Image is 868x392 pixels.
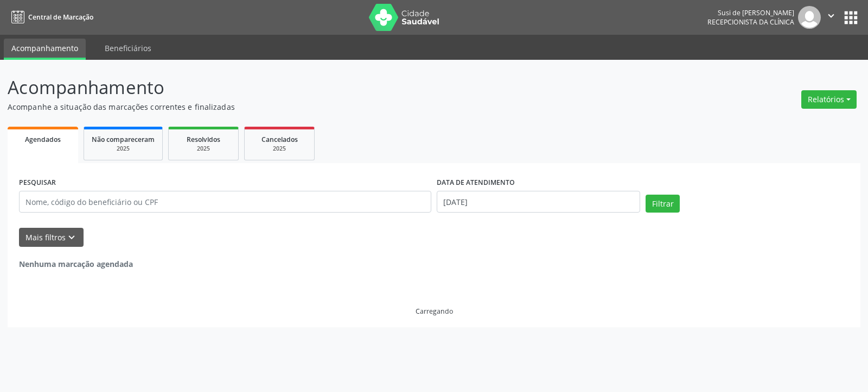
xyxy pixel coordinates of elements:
strong: Nenhuma marcação agendada [19,259,133,269]
div: 2025 [176,145,231,153]
input: Nome, código do beneficiário ou CPF [19,191,431,213]
a: Acompanhamento [4,39,86,60]
button: apps [841,8,860,27]
div: 2025 [252,145,307,153]
span: Recepcionista da clínica [707,17,794,27]
i:  [825,10,837,22]
span: Não compareceram [92,135,155,144]
span: Agendados [25,135,61,144]
button:  [821,6,841,29]
span: Resolvidos [187,135,220,144]
button: Mais filtroskeyboard_arrow_down [19,228,84,247]
div: Susi de [PERSON_NAME] [707,8,794,17]
button: Filtrar [646,195,680,213]
span: Central de Marcação [28,13,93,22]
img: img [798,6,821,29]
label: PESQUISAR [19,175,56,191]
p: Acompanhamento [8,74,604,101]
button: Relatórios [801,90,857,109]
div: Carregando [416,307,453,316]
input: Selecione um intervalo [437,191,640,213]
p: Acompanhe a situação das marcações correntes e finalizadas [8,101,604,113]
a: Central de Marcação [8,8,93,26]
i: keyboard_arrow_down [66,232,78,244]
a: Beneficiários [97,39,159,58]
div: 2025 [92,145,155,153]
span: Cancelados [261,135,298,144]
label: DATA DE ATENDIMENTO [437,175,515,191]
